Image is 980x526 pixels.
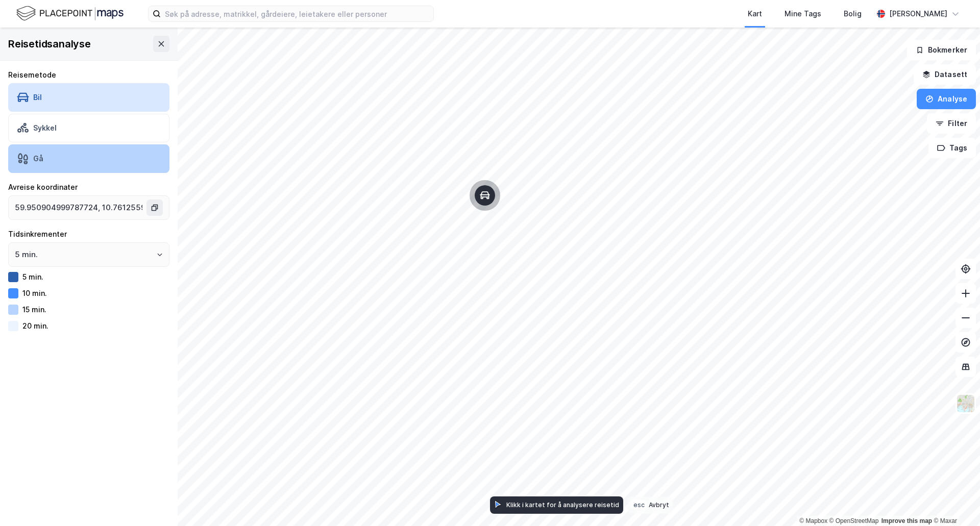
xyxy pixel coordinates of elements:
div: Klikk i kartet for å analysere reisetid [506,501,619,509]
a: OpenStreetMap [829,517,879,524]
iframe: Chat Widget [929,477,980,526]
div: 10 min. [22,289,47,297]
input: ClearOpen [9,243,169,266]
div: Sykkel [33,123,57,132]
div: esc [631,500,647,510]
input: Klikk i kartet for å velge avreisested [9,196,149,219]
div: Bil [33,93,42,102]
div: Avbryt [649,501,669,509]
div: Reisemetode [8,69,169,81]
div: Mine Tags [785,8,821,20]
div: 5 min. [22,272,43,281]
div: [PERSON_NAME] [889,8,947,20]
div: Map marker [475,185,495,206]
div: Reisetidsanalyse [8,36,91,52]
button: Analyse [917,89,976,109]
div: Bolig [844,8,862,20]
button: Tags [928,138,976,158]
div: Avreise koordinater [8,181,169,193]
div: Kontrollprogram for chat [929,477,980,526]
div: Kart [748,8,762,20]
div: 20 min. [22,321,48,330]
img: logo.f888ab2527a4732fd821a326f86c7f29.svg [16,5,124,22]
button: Bokmerker [907,40,976,60]
a: Mapbox [799,517,827,524]
button: Filter [927,113,976,134]
input: Søk på adresse, matrikkel, gårdeiere, leietakere eller personer [161,6,433,21]
div: Tidsinkrementer [8,228,169,240]
div: 15 min. [22,305,46,314]
img: Z [956,394,975,413]
div: Gå [33,154,43,163]
a: Improve this map [881,517,932,524]
button: Open [156,251,164,259]
button: Datasett [914,64,976,85]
